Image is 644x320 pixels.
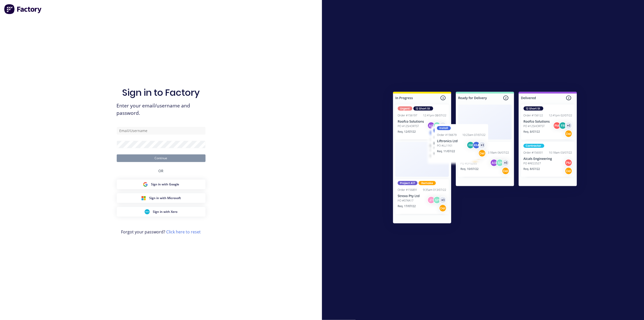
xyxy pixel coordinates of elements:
[143,182,148,187] img: Google Sign in
[166,229,201,235] a: Click here to reset
[153,210,177,214] span: Sign in with Xero
[117,127,206,135] input: Email/Username
[382,82,588,235] img: Sign in
[117,154,206,162] button: Continue
[121,229,201,235] span: Forgot your password?
[117,193,206,203] button: Microsoft Sign inSign in with Microsoft
[122,87,200,98] h1: Sign in to Factory
[159,162,164,180] div: OR
[149,196,181,200] span: Sign in with Microsoft
[145,209,150,214] img: Xero Sign in
[117,102,206,117] span: Enter your email/username and password.
[117,207,206,217] button: Xero Sign inSign in with Xero
[141,196,146,201] img: Microsoft Sign in
[117,180,206,189] button: Google Sign inSign in with Google
[151,182,179,187] span: Sign in with Google
[4,4,42,14] img: Factory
